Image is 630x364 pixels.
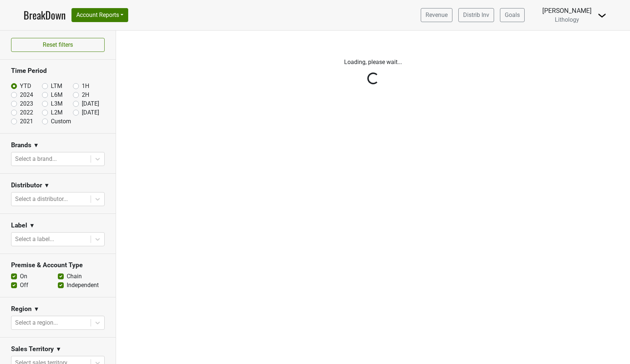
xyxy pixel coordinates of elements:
[598,11,606,20] img: Dropdown Menu
[500,8,525,22] a: Goals
[24,7,66,23] a: BreakDown
[169,58,578,67] p: Loading, please wait...
[458,8,494,22] a: Distrib Inv
[555,16,579,23] span: Lithology
[421,8,452,22] a: Revenue
[71,8,128,22] button: Account Reports
[542,6,592,15] div: [PERSON_NAME]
